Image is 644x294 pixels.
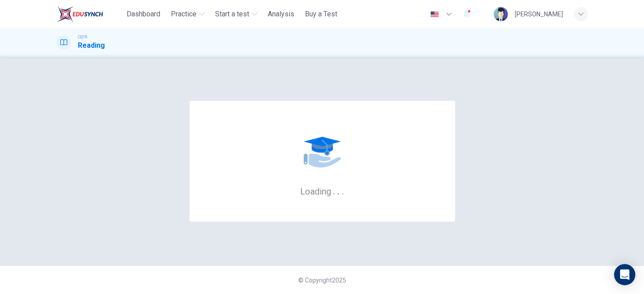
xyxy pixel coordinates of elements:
h6: . [341,183,344,198]
span: Buy a Test [305,9,337,19]
img: Profile picture [494,7,508,21]
h6: . [337,183,340,198]
button: Dashboard [123,6,164,22]
h1: Reading [78,40,105,51]
div: Open Intercom Messenger [614,264,635,285]
span: CEFR [78,34,87,40]
a: ELTC logo [57,5,123,23]
button: Start a test [212,6,261,22]
button: Analysis [264,6,298,22]
button: Buy a Test [301,6,341,22]
span: © Copyright 2025 [298,277,346,284]
span: Analysis [268,9,294,19]
img: en [429,11,440,18]
div: [PERSON_NAME] [515,9,563,19]
h6: Loading [300,185,344,197]
span: Dashboard [127,9,160,19]
button: Practice [167,6,208,22]
h6: . [332,183,335,198]
img: ELTC logo [57,5,103,23]
span: Practice [171,9,197,19]
span: Start a test [215,9,249,19]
